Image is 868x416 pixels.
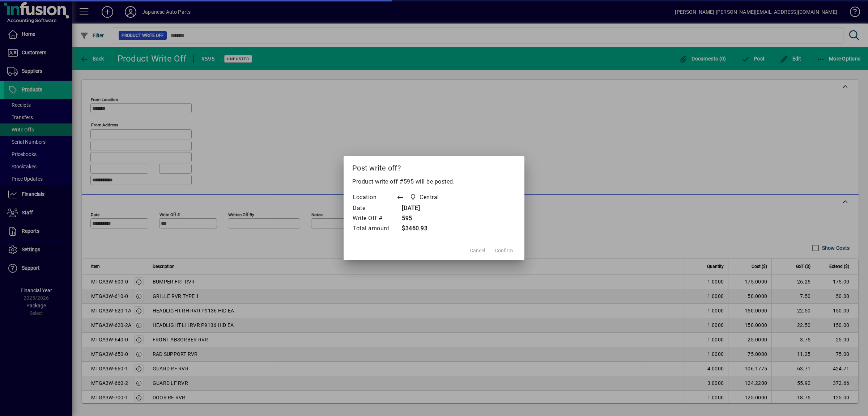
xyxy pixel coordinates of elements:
[396,203,453,214] td: [DATE]
[352,177,516,186] p: Product write off #595 will be posted.
[352,224,396,234] td: Total amount
[344,156,524,177] h2: Post write off?
[396,214,453,224] td: 595
[352,214,396,224] td: Write Off #
[352,203,396,214] td: Date
[352,192,396,203] td: Location
[420,193,439,202] span: Central
[396,224,453,234] td: $3460.93
[408,192,442,202] span: Central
